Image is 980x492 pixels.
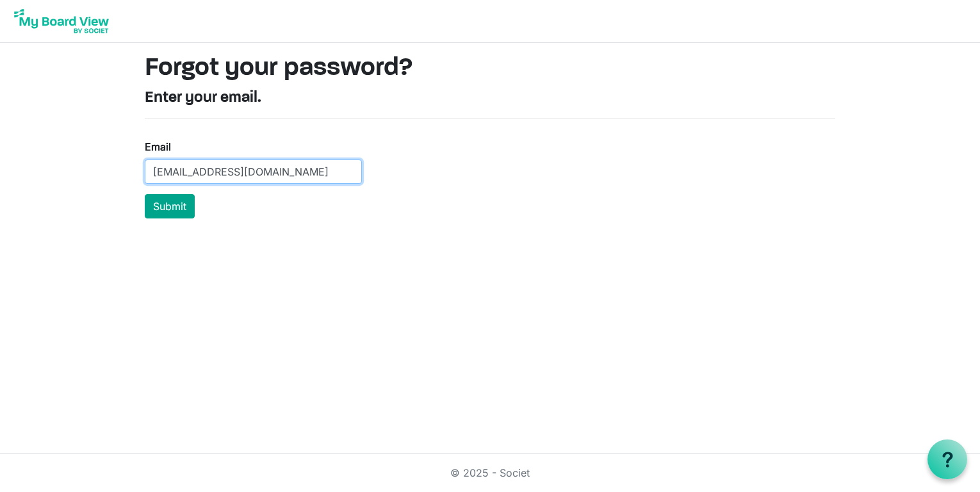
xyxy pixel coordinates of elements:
[145,139,171,154] label: Email
[145,194,195,218] button: Submit
[145,89,835,108] h4: Enter your email.
[145,53,835,84] h1: Forgot your password?
[10,5,113,37] img: My Board View Logo
[450,466,530,479] a: © 2025 - Societ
